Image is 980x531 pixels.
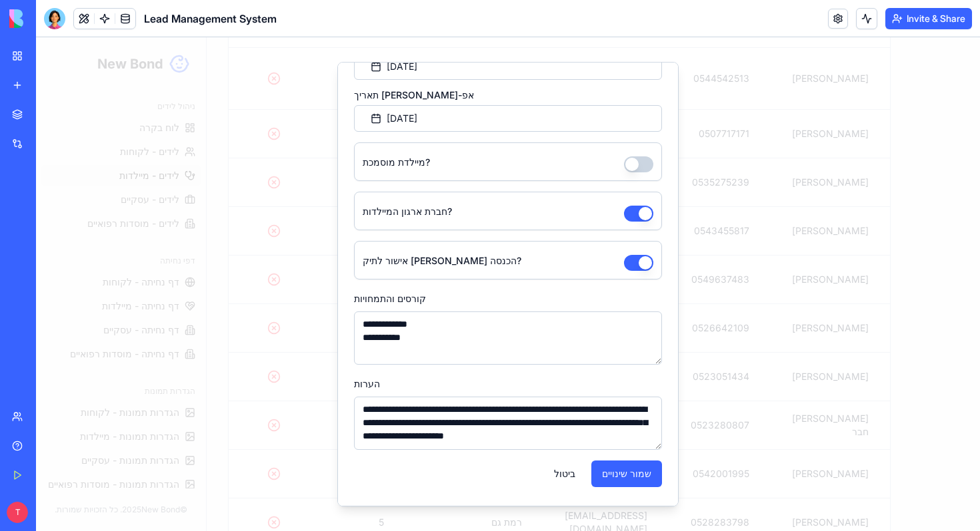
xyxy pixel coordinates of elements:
[318,16,626,43] button: [DATE]
[327,119,394,130] label: מיילדת מוסמכת?
[327,218,485,229] label: אישור לתיק [PERSON_NAME] הכנסה?
[555,423,626,450] button: שמור שינויים
[318,341,344,352] label: הערות
[318,256,390,267] label: קורסים והתמחויות
[9,9,92,28] img: logo
[327,168,416,180] label: חברת ארגון המיילדות?
[7,502,28,523] span: T
[318,53,626,63] label: תאריך [PERSON_NAME]-אפ
[144,11,277,27] span: Lead Management System
[507,423,550,450] button: ביטול
[318,68,626,94] button: [DATE]
[885,8,972,29] button: Invite & Share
